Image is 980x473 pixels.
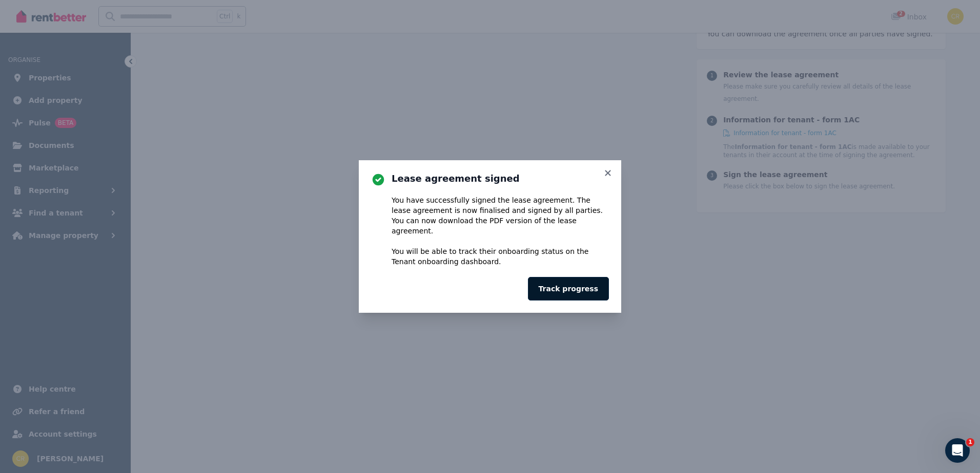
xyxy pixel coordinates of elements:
[945,438,970,463] iframe: Intercom live chat
[966,438,974,446] span: 1
[528,277,609,300] button: Track progress
[480,206,601,214] span: finalised and signed by all parties
[392,173,609,185] h3: Lease agreement signed
[392,195,609,267] div: You have successfully signed the lease agreement. The lease agreement is now . You can now downlo...
[392,246,609,267] p: You will be able to track their onboarding status on the Tenant onboarding dashboard.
